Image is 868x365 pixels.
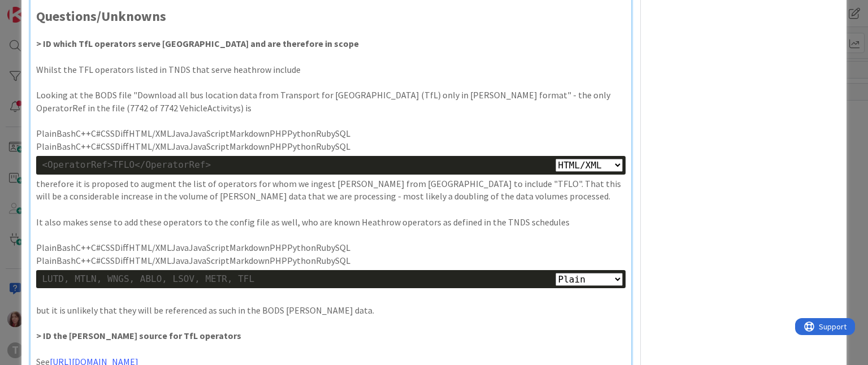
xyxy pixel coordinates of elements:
p: PlainBashC++C#CSSDiffHTML/XMLJavaJavaScriptMarkdownPHPPythonRubySQL [36,254,625,267]
span: </OperatorRef> [134,159,211,170]
p: PlainBashC++C#CSSDiffHTML/XMLJavaJavaScriptMarkdownPHPPythonRubySQL [36,127,625,140]
span: <OperatorRef> [42,159,112,170]
div: LUTD, MTLN, WNGS, ABLO, LSOV, METR, TFL [42,273,619,286]
p: Whilst the TFL operators listed in TNDS that serve heathrow include [36,63,625,76]
strong: > ID the [PERSON_NAME] source for TfL operators [36,330,241,341]
p: but it is unlikely that they will be referenced as such in the BODS [PERSON_NAME] data. [36,304,625,317]
strong: Questions/Unknowns [36,7,166,25]
p: therefore it is proposed to augment the list of operators for whom we ingest [PERSON_NAME] from [... [36,177,625,203]
p: PlainBashC++C#CSSDiffHTML/XMLJavaJavaScriptMarkdownPHPPythonRubySQL [36,140,625,153]
div: TFLO [42,159,619,172]
p: Looking at the BODS file "Download all bus location data from Transport for [GEOGRAPHIC_DATA] (Tf... [36,89,625,114]
p: PlainBashC++C#CSSDiffHTML/XMLJavaJavaScriptMarkdownPHPPythonRubySQL [36,241,625,254]
strong: > ID which TfL operators serve [GEOGRAPHIC_DATA] and are therefore in scope [36,38,359,49]
p: It also makes sense to add these operators to the config file as well, who are known Heathrow ope... [36,216,625,229]
span: Support [24,2,51,15]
